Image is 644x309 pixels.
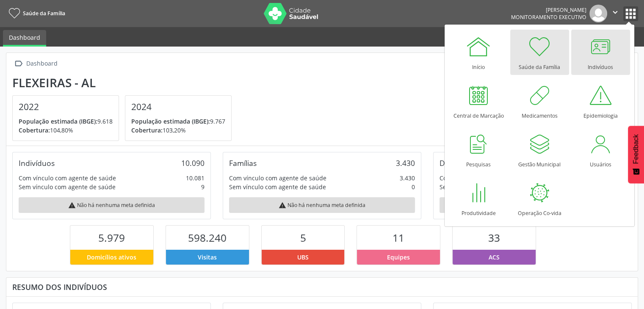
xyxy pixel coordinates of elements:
[3,30,46,47] a: Dashboard
[449,176,508,221] a: Produtividade
[607,5,623,22] button: 
[131,102,225,112] h4: 2024
[23,10,65,17] span: Saúde da Família
[439,197,625,213] div: Não há nenhuma meta definida
[131,126,225,135] p: 103,20%
[571,30,630,75] a: Indivíduos
[611,8,620,17] i: 
[510,127,569,172] a: Gestão Municipal
[181,158,205,168] div: 10.090
[439,182,536,191] div: Sem vínculo com agente de saúde
[25,58,59,70] div: Dashboard
[201,182,205,191] div: 9
[19,117,97,125] span: População estimada (IBGE):
[300,231,306,245] span: 5
[439,158,475,168] div: Domicílios
[186,174,205,182] div: 10.081
[188,231,227,245] span: 598.240
[12,76,238,90] div: Flexeiras - AL
[510,78,569,124] a: Medicamentos
[279,201,286,209] i: warning
[412,182,415,191] div: 0
[510,176,569,221] a: Operação Co-vida
[488,231,500,245] span: 33
[571,127,630,172] a: Usuários
[98,231,125,245] span: 5.979
[511,6,586,14] div: [PERSON_NAME]
[229,197,415,213] div: Não há nenhuma meta definida
[392,231,404,245] span: 11
[19,102,113,112] h4: 2022
[589,5,607,22] img: img
[489,253,500,262] span: ACS
[229,174,326,182] div: Com vínculo com agente de saúde
[87,253,136,262] span: Domicílios ativos
[632,134,640,164] span: Feedback
[396,158,415,168] div: 3.430
[449,78,508,124] a: Central de Marcação
[387,253,410,262] span: Equipes
[19,117,113,126] p: 9.618
[12,58,59,70] a:  Dashboard
[400,174,415,182] div: 3.430
[510,30,569,75] a: Saúde da Família
[19,197,205,213] div: Não há nenhuma meta definida
[19,174,116,182] div: Com vínculo com agente de saúde
[449,30,508,75] a: Início
[19,126,50,134] span: Cobertura:
[68,201,76,209] i: warning
[19,126,113,135] p: 104,80%
[628,126,644,183] button: Feedback - Mostrar pesquisa
[19,182,116,191] div: Sem vínculo com agente de saúde
[131,117,210,125] span: População estimada (IBGE):
[297,253,309,262] span: UBS
[623,6,638,21] button: apps
[12,58,25,70] i: 
[6,6,65,20] a: Saúde da Família
[131,126,163,134] span: Cobertura:
[19,158,55,168] div: Indivíduos
[229,182,326,191] div: Sem vínculo com agente de saúde
[449,127,508,172] a: Pesquisas
[571,78,630,124] a: Epidemiologia
[511,14,586,21] span: Monitoramento Executivo
[198,253,217,262] span: Visitas
[439,174,537,182] div: Com vínculo com agente de saúde
[12,282,632,292] div: Resumo dos indivíduos
[131,117,225,126] p: 9.767
[229,158,257,168] div: Famílias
